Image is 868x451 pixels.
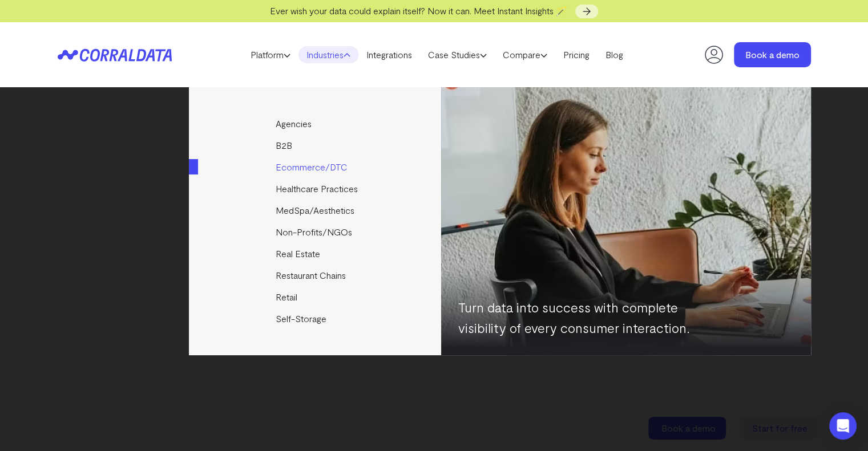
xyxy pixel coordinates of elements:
[189,113,443,135] a: Agencies
[189,135,443,156] a: B2B
[189,265,443,286] a: Restaurant Chains
[555,46,597,63] a: Pricing
[243,46,298,63] a: Platform
[189,243,443,265] a: Real Estate
[829,412,857,440] div: Open Intercom Messenger
[189,178,443,200] a: Healthcare Practices
[495,46,555,63] a: Compare
[298,46,358,63] a: Industries
[420,46,495,63] a: Case Studies
[458,297,715,338] p: Turn data into success with complete visibility of every consumer interaction.
[270,5,567,16] span: Ever wish your data could explain itself? Now it can. Meet Instant Insights 🪄
[189,200,443,221] a: MedSpa/Aesthetics
[189,221,443,243] a: Non-Profits/NGOs
[189,286,443,308] a: Retail
[734,42,811,67] a: Book a demo
[358,46,420,63] a: Integrations
[189,156,443,178] a: Ecommerce/DTC
[189,308,443,330] a: Self-Storage
[597,46,631,63] a: Blog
